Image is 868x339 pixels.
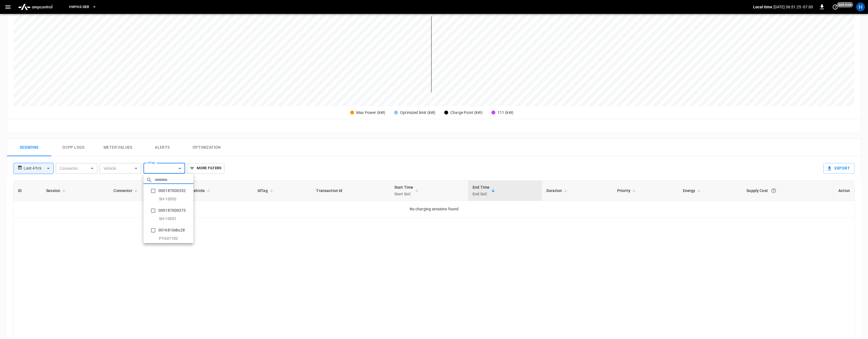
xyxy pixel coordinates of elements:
[148,196,189,202] p: SH-10052
[143,184,193,204] li: 0001870D0352
[143,223,193,243] li: 0016810ebc28
[148,236,189,241] p: PT-607182
[148,216,189,222] p: SH-10051
[143,204,193,223] li: 0001870D0373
